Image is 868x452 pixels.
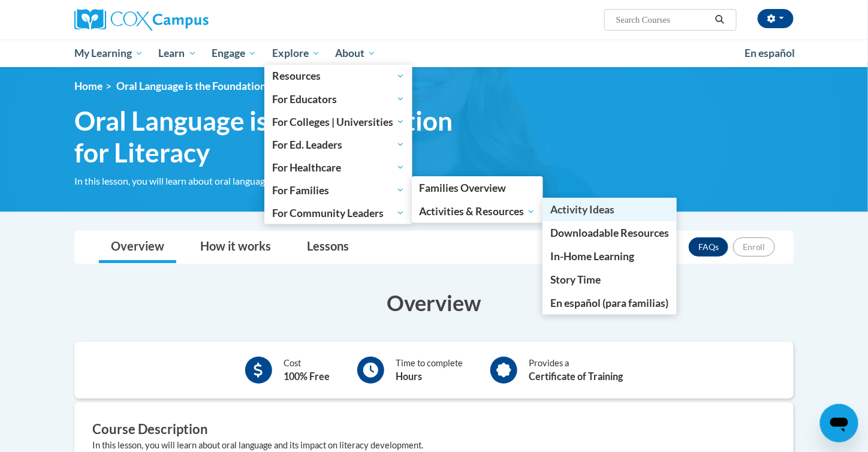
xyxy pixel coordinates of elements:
[272,69,405,83] span: Resources
[74,80,103,92] a: Home
[67,40,151,67] a: My Learning
[737,41,803,66] a: En español
[529,357,623,384] div: Provides a
[295,231,361,263] a: Lessons
[264,156,412,179] a: For Healthcare
[204,40,264,67] a: Engage
[151,40,204,67] a: Learn
[412,176,544,200] a: Families Overview
[264,40,328,67] a: Explore
[529,370,623,382] b: Certificate of Training
[188,231,283,263] a: How it works
[56,40,812,67] div: Main menu
[264,88,412,110] a: For Educators
[542,198,677,221] a: Activity Ideas
[419,204,535,219] span: Activities & Resources
[272,92,405,106] span: For Educators
[542,221,677,245] a: Downloadable Resources
[689,237,728,257] a: FAQs
[264,110,412,133] a: For Colleges | Universities
[284,370,330,382] b: 100% Free
[542,268,677,291] a: Story Time
[284,357,330,384] div: Cost
[74,9,209,31] img: Cox Campus
[758,9,794,28] button: Account Settings
[272,183,405,197] span: For Families
[335,46,376,61] span: About
[615,13,711,27] input: Search Courses
[550,250,634,263] span: In-Home Learning
[92,420,776,439] h3: Course Description
[99,231,176,263] a: Overview
[264,133,412,156] a: For Ed. Leaders
[412,200,544,223] a: Activities & Resources
[550,273,601,286] span: Story Time
[733,237,775,257] button: Enroll
[264,201,412,224] a: For Community Leaders
[550,297,668,309] span: En español (para familias)
[74,174,488,188] div: In this lesson, you will learn about oral language and its impact on literacy development.
[272,137,405,152] span: For Ed. Leaders
[820,404,858,442] iframe: Button to launch messaging window
[212,46,257,61] span: Engage
[550,227,669,239] span: Downloadable Resources
[419,182,506,194] span: Families Overview
[92,439,776,452] div: In this lesson, you will learn about oral language and its impact on literacy development.
[550,203,614,216] span: Activity Ideas
[264,179,412,201] a: For Families
[272,114,405,129] span: For Colleges | Universities
[542,245,677,268] a: In-Home Learning
[116,80,321,92] span: Oral Language is the Foundation for Literacy
[272,206,405,220] span: For Community Leaders
[396,357,463,384] div: Time to complete
[264,65,412,88] a: Resources
[74,46,143,61] span: My Learning
[272,46,320,61] span: Explore
[542,291,677,315] a: En español (para familias)
[272,160,405,174] span: For Healthcare
[328,40,384,67] a: About
[396,370,423,382] b: Hours
[74,9,302,31] a: Cox Campus
[711,13,729,27] button: Search
[74,105,488,168] span: Oral Language is the Foundation for Literacy
[745,47,795,59] span: En español
[74,288,794,318] h3: Overview
[159,46,197,61] span: Learn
